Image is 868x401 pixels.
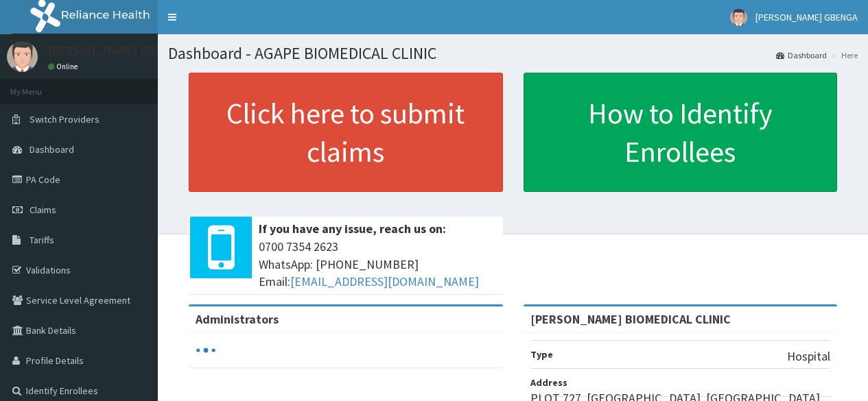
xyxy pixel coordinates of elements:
[259,238,496,291] span: 0700 7354 2623 WhatsApp: [PHONE_NUMBER] Email:
[530,376,567,389] b: Address
[730,9,747,26] img: User Image
[530,348,553,361] b: Type
[7,41,38,72] img: User Image
[828,49,858,61] li: Here
[524,73,838,192] a: How to Identify Enrollees
[776,49,827,61] a: Dashboard
[196,340,216,361] svg: audio-loading
[48,45,185,57] p: [PERSON_NAME] GBENGA
[48,62,81,71] a: Online
[196,311,279,327] b: Administrators
[30,113,99,125] span: Switch Providers
[189,73,503,192] a: Click here to submit claims
[259,221,446,236] b: If you have any issue, reach us on:
[755,11,858,23] span: [PERSON_NAME] GBENGA
[290,274,479,289] a: [EMAIL_ADDRESS][DOMAIN_NAME]
[787,348,830,365] p: Hospital
[530,311,731,327] strong: [PERSON_NAME] BIOMEDICAL CLINIC
[30,143,74,156] span: Dashboard
[30,204,56,216] span: Claims
[30,234,54,246] span: Tariffs
[168,45,858,62] h1: Dashboard - AGAPE BIOMEDICAL CLINIC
